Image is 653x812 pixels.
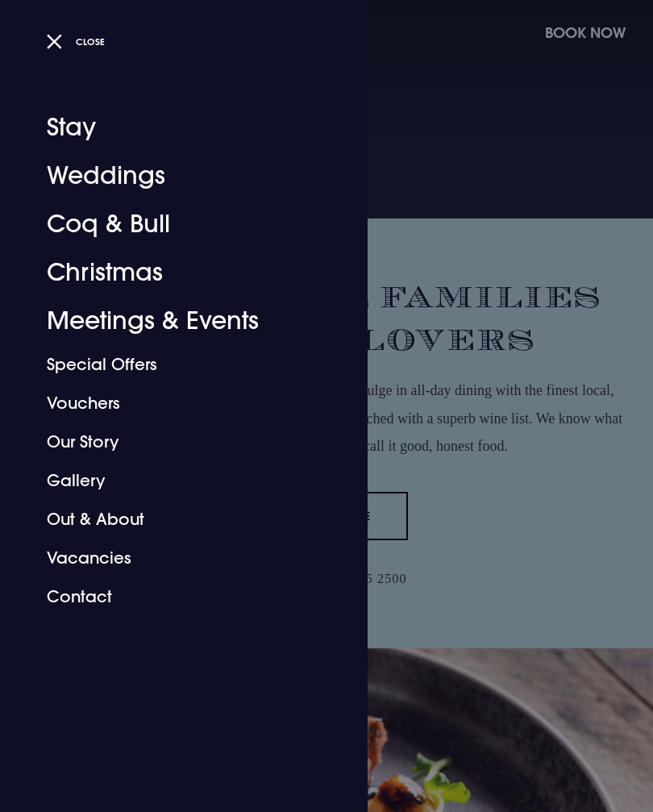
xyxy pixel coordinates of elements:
[47,200,302,248] a: Coq & Bull
[47,461,302,500] a: Gallery
[47,30,106,53] button: Close
[47,577,302,616] a: Contact
[47,539,302,577] a: Vacancies
[76,35,105,48] span: Close
[47,345,302,384] a: Special Offers
[47,423,302,461] a: Our Story
[47,297,302,345] a: Meetings & Events
[47,500,302,539] a: Out & About
[47,248,302,297] a: Christmas
[47,384,302,423] a: Vouchers
[47,103,302,152] a: Stay
[47,152,302,200] a: Weddings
